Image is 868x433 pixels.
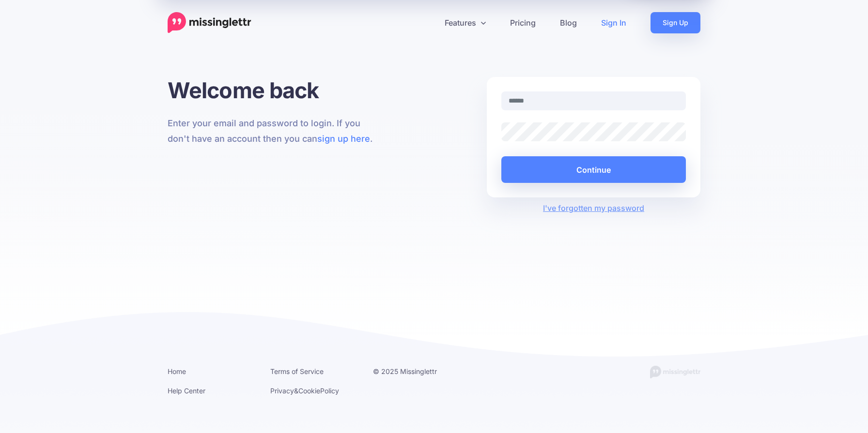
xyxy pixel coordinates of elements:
[548,12,589,33] a: Blog
[270,367,324,375] a: Terms of Service
[498,12,548,33] a: Pricing
[270,385,358,397] li: & Policy
[270,387,294,395] a: Privacy
[317,134,370,144] a: sign up here
[433,12,498,33] a: Features
[168,367,186,375] a: Home
[168,116,381,147] p: Enter your email and password to login. If you don't have an account then you can .
[298,387,320,395] a: Cookie
[543,203,644,213] a: I've forgotten my password
[168,387,205,395] a: Help Center
[651,12,700,33] a: Sign Up
[589,12,638,33] a: Sign In
[168,77,381,104] h1: Welcome back
[501,156,686,183] button: Continue
[373,365,461,377] li: © 2025 Missinglettr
